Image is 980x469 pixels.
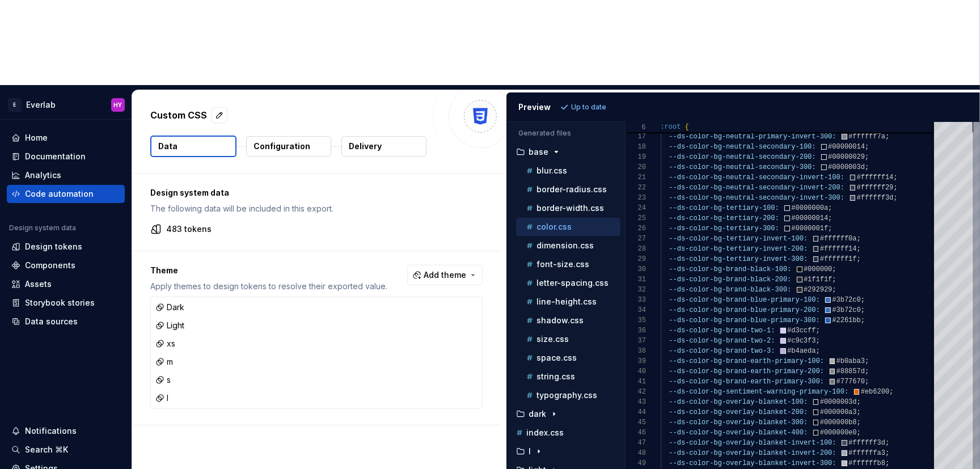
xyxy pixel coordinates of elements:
[885,459,889,467] span: ;
[685,123,689,131] span: {
[537,372,575,381] p: string.css
[669,306,820,314] span: --ds-color-bg-brand-blue-primary-200:
[626,366,646,377] div: 40
[25,170,61,181] div: Analytics
[856,408,860,416] span: ;
[626,213,646,223] div: 25
[150,203,483,214] p: The following data will be included in this export.
[856,245,860,253] span: ;
[166,223,212,235] p: 483 tokens
[537,204,604,213] p: border-width.css
[816,347,820,355] span: ;
[865,163,869,171] span: ;
[832,306,860,314] span: #3b72c0
[7,312,125,331] a: Data sources
[537,353,577,362] p: space.css
[25,188,94,200] div: Code automation
[626,172,646,183] div: 21
[626,234,646,244] div: 27
[254,141,310,152] p: Configuration
[25,444,68,455] div: Search ⌘K
[25,132,48,143] div: Home
[791,214,828,222] span: #00000014
[848,439,885,447] span: #ffffff3d
[669,408,808,416] span: --ds-color-bg-overlay-blanket-200:
[860,316,864,324] span: ;
[860,388,889,396] span: #eb6200
[856,184,893,192] span: #ffffff29
[804,286,832,294] span: #292929
[626,254,646,264] div: 29
[424,269,466,281] span: Add theme
[804,265,832,273] span: #000000
[26,99,56,111] div: Everlab
[669,419,808,426] span: --ds-color-bg-overlay-blanket-300:
[626,203,646,213] div: 24
[626,274,646,285] div: 31
[669,327,775,335] span: --ds-color-bg-brand-two-1:
[832,286,836,294] span: ;
[626,315,646,326] div: 35
[7,185,125,203] a: Code automation
[626,142,646,152] div: 18
[150,265,387,276] p: Theme
[669,398,808,406] span: --ds-color-bg-overlay-blanket-100:
[669,225,779,233] span: --ds-color-bg-tertiary-300:
[848,133,885,141] span: #ffffff7a
[626,183,646,193] div: 22
[518,129,614,138] p: Generated files
[865,367,869,375] span: ;
[865,143,869,151] span: ;
[537,241,594,250] p: dimension.css
[787,327,816,335] span: #d3ccff
[828,214,832,222] span: ;
[865,153,869,161] span: ;
[828,225,832,233] span: ;
[626,377,646,387] div: 41
[626,305,646,315] div: 34
[516,389,620,402] button: typography.css
[25,297,95,309] div: Storybook stories
[516,164,620,177] button: blur.css
[669,194,844,202] span: --ds-color-bg-neutral-secondary-invert-300:
[626,458,646,468] div: 49
[828,204,832,212] span: ;
[512,426,620,439] button: index.css
[836,378,864,386] span: #777670
[349,141,382,152] p: Delivery
[828,143,865,151] span: #00000014
[25,425,77,437] div: Notifications
[526,428,564,437] p: index.css
[669,184,844,192] span: --ds-color-bg-neutral-secondary-invert-200:
[820,419,856,426] span: #000000b8
[155,374,171,386] div: s
[150,187,483,198] p: Design system data
[150,281,387,292] p: Apply themes to design tokens to resolve their exported value.
[626,387,646,397] div: 42
[516,333,620,345] button: size.css
[816,327,820,335] span: ;
[669,367,824,375] span: --ds-color-bg-brand-earth-primary-200:
[669,459,836,467] span: --ds-color-bg-overlay-blanket-invert-300:
[669,388,848,396] span: --ds-color-bg-sentiment-warning-primary-100:
[8,98,22,112] div: E
[407,265,483,285] button: Add theme
[516,202,620,214] button: border-width.css
[7,256,125,274] a: Components
[669,245,808,253] span: --ds-color-bg-tertiary-invert-200:
[626,162,646,172] div: 20
[158,141,178,152] p: Data
[669,276,791,284] span: --ds-color-bg-brand-black-200:
[155,302,184,313] div: Dark
[669,143,816,151] span: --ds-color-bg-neutral-secondary-100:
[7,166,125,184] a: Analytics
[537,297,597,306] p: line-height.css
[669,378,824,386] span: --ds-color-bg-brand-earth-primary-300:
[856,419,860,426] span: ;
[669,163,816,171] span: --ds-color-bg-neutral-secondary-300:
[889,388,893,396] span: ;
[516,295,620,308] button: line-height.css
[155,320,184,331] div: Light
[820,429,856,437] span: #000000e0
[865,378,869,386] span: ;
